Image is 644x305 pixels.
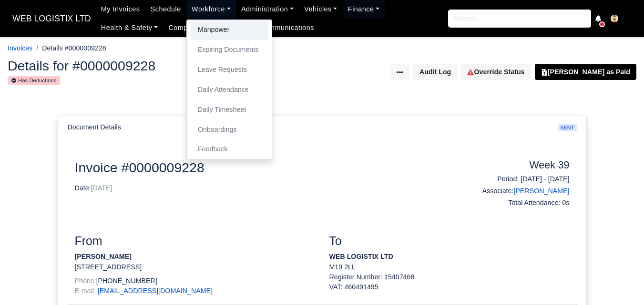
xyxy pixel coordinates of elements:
[163,19,218,37] a: Compliance
[75,234,315,248] h3: From
[8,76,60,85] small: Has Deductions
[596,259,644,305] iframe: Chat Widget
[457,159,570,172] h4: Week 39
[191,120,268,140] a: Onboardings
[75,276,315,286] p: [PHONE_NUMBER]
[513,187,569,195] a: [PERSON_NAME]
[68,123,121,131] h6: Document Details
[191,20,268,40] a: Manpower
[96,19,164,37] a: Health & Safety
[329,262,570,272] p: M19 2LL
[75,277,96,285] span: Phone:
[75,262,315,272] p: [STREET_ADDRESS]
[255,19,320,37] a: Communications
[457,187,570,195] h6: Associate:
[461,64,531,80] a: Override Status
[535,64,636,80] button: [PERSON_NAME] as Paid
[32,43,106,54] li: Details #0000009228
[191,80,268,100] a: Daily Attendance
[457,199,570,207] h6: Total Attendance: 0s
[91,184,112,192] span: [DATE]
[329,282,570,292] div: VAT: 460491495
[191,40,268,60] a: Expiring Documents
[558,124,576,131] span: sent
[75,253,132,260] strong: [PERSON_NAME]
[191,139,268,159] a: Feedback
[191,60,268,80] a: Leave Requests
[75,287,96,295] span: E-mail:
[8,59,315,72] h2: Details for #0000009228
[8,10,96,28] a: WEB LOGISTIX LTD
[75,159,442,176] h2: Invoice #0000009228
[218,19,254,37] a: Reports
[329,253,393,260] strong: WEB LOGISTIX LTD
[98,287,213,295] a: [EMAIL_ADDRESS][DOMAIN_NAME]
[75,183,442,193] p: Date:
[413,64,457,80] button: Audit Log
[8,44,32,52] a: Invoices
[322,272,577,293] div: Register Number: 15407468
[457,175,570,183] h6: Period: [DATE] - [DATE]
[329,234,570,248] h3: To
[191,100,268,120] a: Daily Timesheet
[448,10,591,28] input: Search...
